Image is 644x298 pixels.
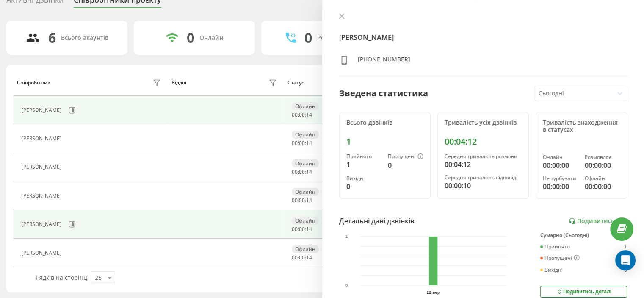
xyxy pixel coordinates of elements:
div: : : [292,226,312,232]
div: Open Intercom Messenger [615,250,636,270]
div: Онлайн [199,34,223,42]
div: Вихідні [346,175,381,181]
text: 0 [345,283,348,288]
div: Офлайн [585,175,620,181]
div: Тривалість знаходження в статусах [543,119,620,134]
div: 1 [346,136,423,147]
div: 00:00:10 [445,181,522,191]
div: Тривалість усіх дзвінків [445,119,522,126]
div: Всього дзвінків [346,119,423,126]
div: Сумарно (Сьогодні) [540,232,627,238]
div: Офлайн [292,245,319,253]
div: [PERSON_NAME] [22,136,64,142]
div: Офлайн [292,188,319,196]
span: 00 [292,226,298,233]
div: 00:00:00 [585,181,620,192]
div: Статус [287,80,304,86]
div: 1 [346,159,381,170]
span: 14 [306,168,312,175]
div: Зведена статистика [339,87,428,100]
div: 0 [624,267,627,273]
div: Онлайн [543,154,578,160]
div: : : [292,198,312,203]
div: Подивитись деталі [556,288,611,295]
div: 00:00:00 [543,160,578,170]
div: : : [292,169,312,175]
span: 00 [299,197,305,204]
text: 1 [345,234,348,239]
div: 00:04:12 [445,136,522,147]
div: Детальні дані дзвінків [339,216,415,226]
span: 00 [299,111,305,118]
div: 0 [304,30,312,46]
span: 00 [292,168,298,175]
div: Розмовляє [585,154,620,160]
div: : : [292,112,312,118]
div: 00:04:12 [445,159,522,170]
div: Вихідні [540,267,563,273]
span: 00 [299,139,305,147]
div: 6 [48,30,56,46]
div: [PERSON_NAME] [22,164,64,170]
div: [PERSON_NAME] [22,221,64,227]
h4: [PERSON_NAME] [339,32,627,42]
div: Офлайн [292,131,319,139]
span: 14 [306,197,312,204]
span: 00 [292,111,298,118]
div: 25 [95,273,102,282]
div: Всього акаунтів [61,34,108,42]
div: Відділ [171,80,186,86]
span: 00 [299,168,305,175]
span: 00 [292,197,298,204]
div: Офлайн [292,102,319,110]
div: 1 [624,244,627,250]
span: 00 [292,139,298,147]
div: 00:00:00 [585,160,620,170]
div: Середня тривалість відповіді [445,175,522,181]
span: 14 [306,139,312,147]
div: Пропущені [540,255,580,262]
span: 14 [306,254,312,261]
div: Офлайн [292,217,319,225]
div: Середня тривалість розмови [445,153,522,159]
div: Не турбувати [543,175,578,181]
span: 14 [306,226,312,233]
button: Подивитись деталі [540,286,627,298]
div: [PHONE_NUMBER] [358,55,410,67]
span: 00 [292,254,298,261]
div: Прийнято [540,244,570,250]
div: Розмовляють [317,34,358,42]
div: : : [292,140,312,146]
span: 14 [306,111,312,118]
div: 0 [187,30,194,46]
div: 0 [388,160,423,170]
div: [PERSON_NAME] [22,107,64,113]
div: [PERSON_NAME] [22,250,64,256]
text: 22 вер [426,290,440,295]
a: Подивитись звіт [569,217,627,225]
div: [PERSON_NAME] [22,193,64,199]
div: Офлайн [292,159,319,167]
div: Співробітник [17,80,50,86]
div: : : [292,255,312,261]
div: Прийнято [346,153,381,159]
span: Рядків на сторінці [36,273,89,281]
div: 00:00:00 [543,181,578,192]
div: Пропущені [388,153,423,160]
span: 00 [299,226,305,233]
div: 0 [346,181,381,192]
span: 00 [299,254,305,261]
